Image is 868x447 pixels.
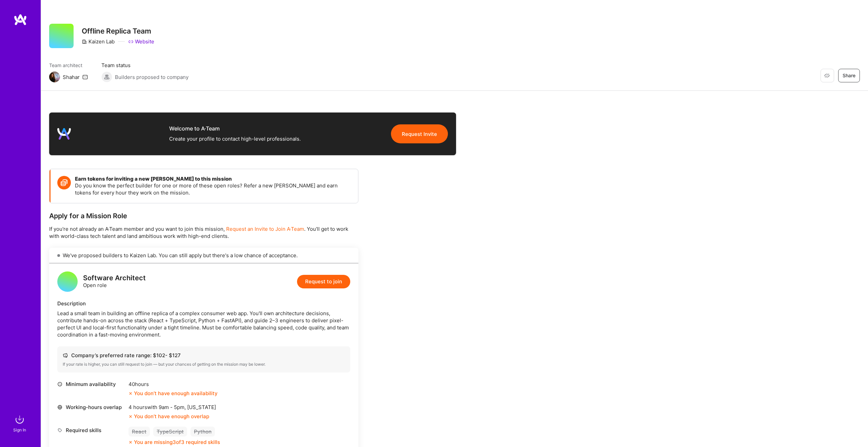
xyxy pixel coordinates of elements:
div: Lead a small team in building an offline replica of a complex consumer web app. You'll own archit... [57,310,350,338]
span: 9am - 5pm , [157,404,187,410]
img: logo [14,14,27,26]
i: icon CloseOrange [129,414,133,419]
div: Python [191,427,215,436]
div: We've proposed builders to Kaizen Lab. You can still apply but there's a low chance of acceptance. [49,248,358,263]
div: Open role [83,275,146,289]
button: Request Invite [391,124,448,143]
i: icon Mail [82,74,88,80]
span: Share [843,72,855,79]
div: Apply for a Mission Role [49,211,358,220]
div: Description [57,300,350,307]
i: icon Cash [63,353,68,358]
img: Builders proposed to company [101,72,112,82]
div: React [129,427,150,436]
div: 40 hours [129,381,218,388]
div: Shahar [63,74,80,81]
div: Create your profile to contact high-level professionals. [169,135,301,143]
h3: Offline Replica Team [82,27,154,35]
span: Team status [101,62,189,69]
i: icon Clock [57,382,62,387]
div: You don’t have enough availability [129,390,218,397]
div: Sign In [13,426,26,433]
p: Do you know the perfect builder for one or more of these open roles? Refer a new [PERSON_NAME] an... [75,182,351,196]
div: Software Architect [83,275,146,282]
img: sign in [13,413,26,426]
div: 4 hours with [US_STATE] [129,404,216,411]
img: Token icon [57,176,71,189]
span: Team architect [49,62,88,69]
span: Builders proposed to company [115,74,189,81]
img: Team Architect [49,72,60,82]
i: icon World [57,405,62,410]
div: Kaizen Lab [82,38,115,45]
div: Minimum availability [57,381,125,388]
div: You are missing 3 of 3 required skills [134,439,220,446]
a: Website [128,38,154,45]
i: icon CloseOrange [129,391,133,395]
i: icon EyeClosed [824,73,830,78]
p: If you're not already an A·Team member and you want to join this mission, . You'll get to work wi... [49,225,358,240]
div: Working-hours overlap [57,404,125,411]
button: Request to join [297,275,350,288]
i: icon Tag [57,428,62,433]
div: You don’t have enough overlap [129,413,209,420]
span: Request an Invite to Join A·Team [226,226,304,232]
div: Welcome to A·Team [169,125,301,132]
i: icon CloseOrange [129,440,133,444]
h4: Earn tokens for inviting a new [PERSON_NAME] to this mission [75,176,351,182]
i: icon CompanyGray [82,39,87,44]
div: If your rate is higher, you can still request to join — but your chances of getting on the missio... [63,362,345,367]
div: Required skills [57,427,125,434]
div: TypeScript [153,427,187,436]
div: Company’s preferred rate range: $ 102 - $ 127 [63,352,345,359]
img: logo [57,127,71,141]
